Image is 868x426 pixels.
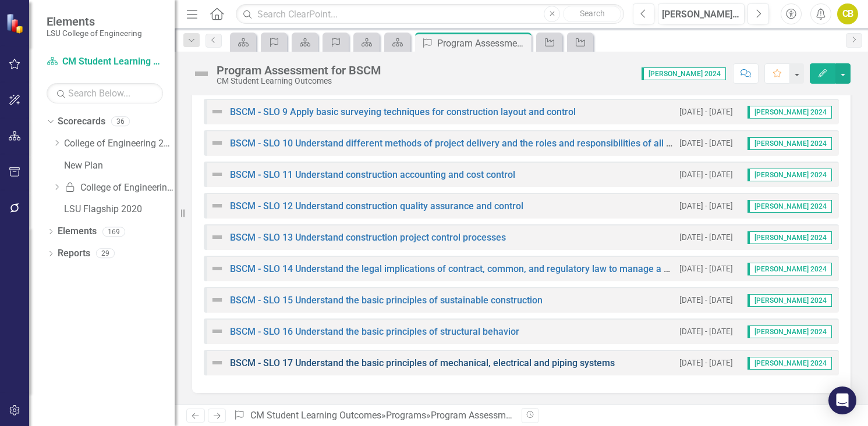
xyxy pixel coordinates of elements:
small: [DATE] - [DATE] [679,295,733,306]
img: Not Defined [210,356,224,370]
input: Search Below... [47,83,163,103]
span: [PERSON_NAME] 2024 [747,137,832,150]
img: Not Defined [210,230,224,244]
span: [PERSON_NAME] 2024 [747,106,832,119]
img: Not Defined [210,199,224,213]
a: CM Student Learning Outcomes [47,55,163,69]
a: College of Engineering [DATE] - [DATE] [64,181,175,195]
div: Program Assessment for BSCM [217,64,381,77]
div: Program Assessment for BSCM [431,410,561,421]
div: CM Student Learning Outcomes [217,77,381,85]
small: [DATE] - [DATE] [679,357,733,368]
a: CM Student Learning Outcomes [250,410,381,421]
img: Not Defined [210,262,224,275]
a: BSCM - SLO 17 Understand the basic principles of mechanical, electrical and piping systems [230,357,615,368]
button: CB [837,3,858,24]
button: Search [563,6,621,22]
a: College of Engineering 2025 [64,137,175,151]
div: 169 [102,227,125,237]
a: BSCM - SLO 13 Understand construction project control processes [230,232,506,243]
small: [DATE] - [DATE] [679,201,733,212]
span: [PERSON_NAME] 2024 [747,200,832,213]
button: [PERSON_NAME] 2024 [658,3,745,24]
a: BSCM - SLO 9 Apply basic surveying techniques for construction layout and control [230,106,576,117]
a: New Plan [64,159,175,173]
img: Not Defined [210,105,224,119]
div: Program Assessment for BSCM [437,36,529,51]
span: [PERSON_NAME] 2024 [747,294,832,307]
span: [PERSON_NAME] 2024 [642,67,726,80]
span: [PERSON_NAME] 2024 [747,325,832,338]
a: BSCM - SLO 12 Understand construction quality assurance and control [230,201,523,212]
a: BSCM - SLO 16 Understand the basic principles of structural behavior [230,326,519,337]
span: [PERSON_NAME] 2024 [747,357,832,370]
img: Not Defined [210,293,224,307]
a: Reports [58,247,90,260]
input: Search ClearPoint... [236,4,624,24]
img: ClearPoint Strategy [6,13,26,34]
a: BSCM - SLO 14 Understand the legal implications of contract, common, and regulatory law to manage... [230,263,747,274]
span: Search [580,9,605,18]
small: [DATE] - [DATE] [679,106,733,117]
small: [DATE] - [DATE] [679,232,733,243]
div: Open Intercom Messenger [828,386,856,414]
a: Scorecards [58,115,105,128]
small: LSU College of Engineering [47,28,142,38]
small: [DATE] - [DATE] [679,326,733,337]
span: [PERSON_NAME] 2024 [747,169,832,181]
img: Not Defined [210,136,224,150]
a: BSCM - SLO 15 Understand the basic principles of sustainable construction [230,295,543,306]
a: Programs [386,410,426,421]
span: [PERSON_NAME] 2024 [747,263,832,275]
div: 36 [111,117,130,127]
img: Not Defined [210,324,224,338]
a: Elements [58,225,97,238]
div: 29 [96,249,115,259]
span: Elements [47,15,142,28]
div: » » [233,409,512,423]
img: Not Defined [210,167,224,181]
small: [DATE] - [DATE] [679,138,733,149]
a: BSCM - SLO 11 Understand construction accounting and cost control [230,169,515,180]
small: [DATE] - [DATE] [679,263,733,274]
img: Not Defined [192,65,211,83]
a: LSU Flagship 2020 [64,203,175,216]
span: [PERSON_NAME] 2024 [747,231,832,244]
div: [PERSON_NAME] 2024 [662,8,741,22]
small: [DATE] - [DATE] [679,169,733,180]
